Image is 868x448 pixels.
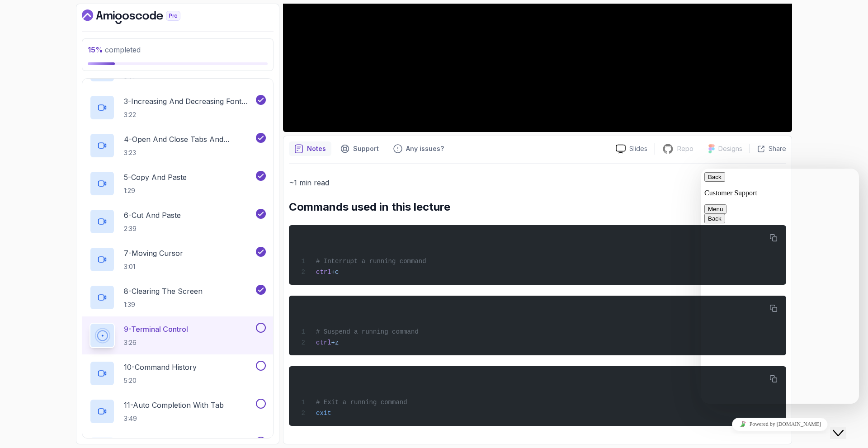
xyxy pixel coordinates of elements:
span: ctrl [316,339,331,346]
span: completed [88,45,141,54]
button: 5-Copy And Paste1:29 [90,171,266,196]
p: 5:20 [124,376,197,385]
p: Support [353,144,379,153]
p: Designs [718,144,742,153]
button: 3-Increasing And Decreasing Font Size3:22 [90,95,266,120]
span: # Interrupt a running command [316,258,426,265]
p: 11 - Auto Completion With Tab [124,400,224,410]
p: 3:26 [124,338,188,347]
p: Any issues? [406,144,444,153]
p: 9 - Terminal Control [124,324,188,335]
span: # Exit a running command [316,399,407,406]
button: notes button [289,141,331,156]
p: ~1 min read [289,176,786,189]
span: z [335,339,339,346]
button: Support button [335,141,384,156]
button: Share [750,144,786,153]
button: Feedback button [388,141,449,156]
span: c [335,269,339,276]
a: Dashboard [82,9,201,24]
button: 10-Command History5:20 [90,361,266,386]
button: 6-Cut And Paste2:39 [90,209,266,234]
p: 3 - Increasing And Decreasing Font Size [124,96,254,107]
button: 11-Auto Completion With Tab3:49 [90,399,266,424]
button: 9-Terminal Control3:26 [90,323,266,348]
span: # Suspend a running command [316,328,419,335]
p: 1:39 [124,300,203,309]
p: 7 - Moving Cursor [124,248,183,259]
iframe: chat widget [701,414,859,434]
p: Repo [677,144,693,153]
span: ctrl [316,269,331,276]
span: + [331,269,335,276]
p: Share [769,144,786,153]
span: exit [316,410,331,417]
p: 6 - Cut And Paste [124,210,181,221]
p: 8 - Clearing The Screen [124,286,203,297]
a: Slides [609,144,655,154]
span: 15 % [88,45,103,54]
button: 7-Moving Cursor3:01 [90,247,266,272]
p: 2:39 [124,224,181,233]
p: Notes [307,144,326,153]
h2: Commands used in this lecture [289,200,786,214]
iframe: chat widget [701,169,859,404]
p: 5 - Copy And Paste [124,172,187,183]
p: 3:22 [124,110,254,119]
p: Slides [629,144,647,153]
span: + [331,339,335,346]
p: 10 - Command History [124,362,197,373]
p: 1:29 [124,186,187,195]
p: 3:49 [124,414,224,423]
p: 3:01 [124,262,183,271]
p: 3:23 [124,148,254,157]
button: 8-Clearing The Screen1:39 [90,285,266,310]
iframe: chat widget [830,412,859,439]
p: 4 - Open And Close Tabs And Terminal [124,134,254,145]
button: 4-Open And Close Tabs And Terminal3:23 [90,133,266,158]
